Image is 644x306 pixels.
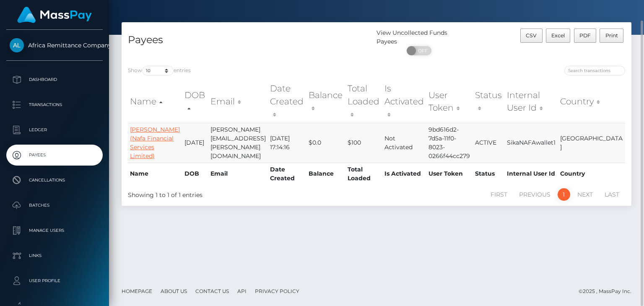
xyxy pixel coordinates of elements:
td: SikaNAFAwallet1 [505,123,558,163]
select: Showentries [142,66,174,75]
th: Total Loaded: activate to sort column ascending [345,80,382,122]
td: $100 [345,123,382,163]
a: Privacy Policy [252,285,303,298]
th: DOB: activate to sort column descending [182,80,208,122]
td: ACTIVE [473,123,505,163]
img: MassPay Logo [17,7,92,23]
th: Is Activated [382,163,427,185]
a: Links [6,245,103,266]
a: Transactions [6,94,103,115]
label: Show entries [128,66,191,75]
span: Africa Remittance Company LLC [6,41,103,49]
th: Date Created [268,163,306,185]
a: About Us [157,285,190,298]
p: Batches [10,199,99,212]
button: Print [600,29,623,43]
a: Ledger [6,119,103,140]
th: Internal User Id: activate to sort column ascending [505,80,558,122]
span: OFF [411,46,432,55]
p: Payees [10,149,99,161]
th: Total Loaded [345,163,382,185]
a: API [234,285,250,298]
th: DOB [182,163,208,185]
th: Email [208,163,268,185]
a: 1 [558,188,570,201]
p: Cancellations [10,174,99,187]
input: Search transactions [564,66,625,75]
button: CSV [520,29,543,43]
a: Cancellations [6,170,103,191]
a: [PERSON_NAME] (Nafa Financial Services Limited) [130,126,180,160]
a: Contact Us [192,285,232,298]
span: Print [605,32,618,39]
th: Status [473,163,505,185]
a: Payees [6,145,103,166]
th: User Token [426,163,473,185]
a: Manage Users [6,220,103,241]
th: Country [558,163,625,185]
p: Ledger [10,124,99,136]
button: PDF [574,29,597,43]
th: Country: activate to sort column ascending [558,80,625,122]
td: [DATE] [182,123,208,163]
th: Name: activate to sort column ascending [128,80,182,122]
span: Excel [551,32,565,39]
td: [PERSON_NAME][EMAIL_ADDRESS][PERSON_NAME][DOMAIN_NAME] [208,123,268,163]
th: User Token: activate to sort column ascending [426,80,473,122]
th: Date Created: activate to sort column ascending [268,80,306,122]
div: Showing 1 to 1 of 1 entries [128,187,328,200]
span: PDF [579,32,591,39]
a: User Profile [6,270,103,291]
a: Homepage [118,285,156,298]
th: Name [128,163,182,185]
button: Excel [546,29,571,43]
td: Not Activated [382,123,427,163]
p: Links [10,249,99,262]
p: Dashboard [10,73,99,86]
h4: Payees [128,33,370,47]
th: Is Activated: activate to sort column ascending [382,80,427,122]
td: $0.0 [306,123,345,163]
th: Email: activate to sort column ascending [208,80,268,122]
img: Africa Remittance Company LLC [10,38,24,52]
td: 9bd616d2-7d5a-11f0-8023-0266f44cc279 [426,123,473,163]
td: [DATE] 17:14:16 [268,123,306,163]
a: Dashboard [6,69,103,90]
th: Internal User Id [505,163,558,185]
a: Batches [6,195,103,216]
p: User Profile [10,275,99,287]
span: CSV [526,32,537,39]
th: Balance [306,163,345,185]
td: [GEOGRAPHIC_DATA] [558,123,625,163]
th: Status: activate to sort column ascending [473,80,505,122]
div: © 2025 , MassPay Inc. [579,287,638,296]
p: Manage Users [10,224,99,237]
th: Balance: activate to sort column ascending [306,80,345,122]
p: Transactions [10,99,99,111]
div: View Uncollected Funds Payees [377,29,462,46]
